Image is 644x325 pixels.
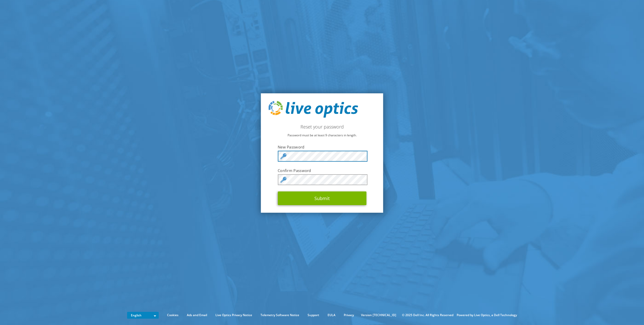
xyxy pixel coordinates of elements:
li: Version [TECHNICAL_ID] [358,312,399,318]
img: live_optics_svg.svg [269,101,358,118]
label: Confirm Password [278,168,366,173]
h2: Reset your password [269,124,376,129]
a: Telemetry Software Notice [257,312,303,318]
a: Ads and Email [183,312,211,318]
a: Support [304,312,323,318]
label: New Password [278,144,366,149]
p: Password must be at least 9 characters in length. [269,133,376,138]
button: Submit [278,191,366,205]
li: © 2025 Dell Inc. All Rights Reserved [399,312,456,318]
a: Live Optics Privacy Notice [212,312,256,318]
a: Cookies [163,312,182,318]
a: EULA [324,312,339,318]
li: Powered by Live Optics, a Dell Technology [457,312,517,318]
a: Privacy [340,312,358,318]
